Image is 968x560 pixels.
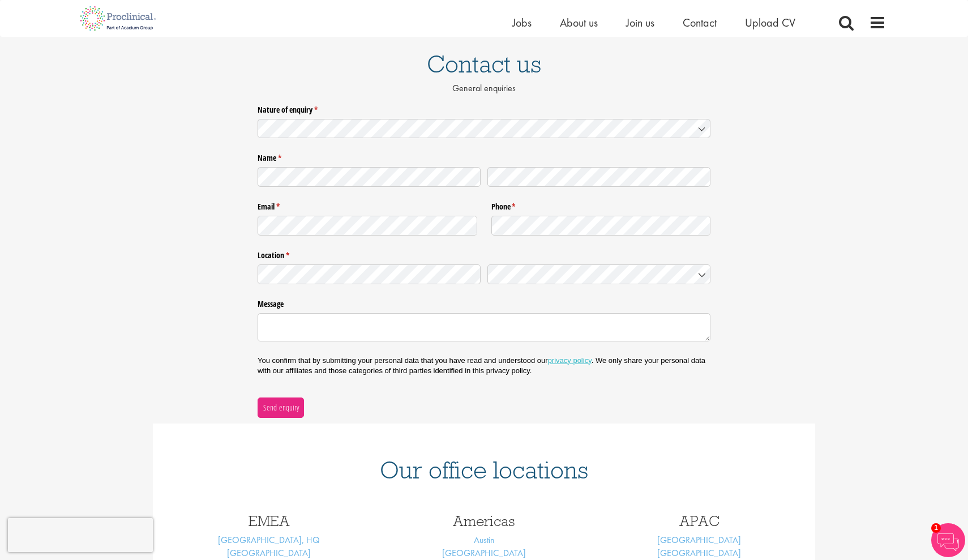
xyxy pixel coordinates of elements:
a: Join us [626,15,654,30]
p: You confirm that by submitting your personal data that you have read and understood our . We only... [258,356,710,376]
a: [GEOGRAPHIC_DATA] [227,547,311,559]
input: Last [487,167,710,187]
a: Contact [683,15,717,30]
a: Austin [474,534,495,546]
input: Country [487,264,710,284]
label: Email [258,198,477,212]
h1: Our office locations [170,458,798,482]
a: Upload CV [745,15,795,30]
h3: Americas [385,514,583,528]
input: State / Province / Region [258,264,481,284]
a: About us [560,15,598,30]
legend: Name [258,149,710,164]
label: Phone [491,198,711,212]
img: Chatbot [931,523,965,557]
input: First [258,167,481,187]
a: [GEOGRAPHIC_DATA] [657,534,741,546]
a: [GEOGRAPHIC_DATA], HQ [218,534,320,546]
h3: EMEA [170,514,368,528]
a: [GEOGRAPHIC_DATA] [657,547,741,559]
label: Message [258,295,710,310]
a: Jobs [512,15,532,30]
a: [GEOGRAPHIC_DATA] [442,547,526,559]
h3: APAC [600,514,798,528]
button: Send enquiry [258,397,304,418]
label: Nature of enquiry [258,100,710,115]
iframe: reCAPTCHA [8,518,153,552]
span: 1 [931,523,941,533]
a: privacy policy [548,356,592,365]
legend: Location [258,246,710,261]
span: Send enquiry [263,401,299,414]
